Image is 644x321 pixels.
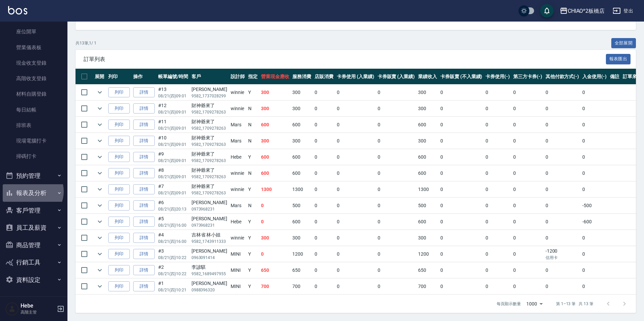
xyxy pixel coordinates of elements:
[335,182,376,197] td: 0
[158,125,188,131] p: 08/21 (四) 09:01
[540,4,554,18] button: save
[21,309,55,315] p: 高階主管
[291,198,313,214] td: 500
[544,214,581,230] td: 0
[3,133,65,149] a: 現場電腦打卡
[246,101,259,117] td: N
[376,101,417,117] td: 0
[76,40,96,46] p: 共 13 筆, 1 / 1
[291,165,313,181] td: 600
[133,233,155,243] a: 詳情
[108,120,130,130] button: 列印
[192,102,227,109] div: 財神爺來了
[192,264,227,271] div: 李諺騏
[439,246,484,262] td: 0
[158,158,188,164] p: 08/21 (四) 09:01
[511,69,544,85] th: 第三方卡券(-)
[156,230,190,246] td: #4
[581,230,608,246] td: 0
[192,190,227,196] p: 9582_1709278263
[291,230,313,246] td: 300
[511,262,544,278] td: 0
[606,54,631,64] button: 報表匯出
[544,149,581,165] td: 0
[3,271,65,289] button: 資料設定
[156,279,190,294] td: #1
[291,182,313,197] td: 1300
[3,219,65,236] button: 員工及薪資
[511,198,544,214] td: 0
[484,182,511,197] td: 0
[313,230,335,246] td: 0
[259,214,291,230] td: 0
[376,182,417,197] td: 0
[484,69,511,85] th: 卡券使用(-)
[291,262,313,278] td: 650
[581,101,608,117] td: 0
[544,133,581,149] td: 0
[192,86,227,93] div: [PERSON_NAME]
[158,206,188,212] p: 08/21 (四) 20:13
[259,182,291,197] td: 1300
[192,118,227,125] div: 財神爺來了
[313,262,335,278] td: 0
[484,246,511,262] td: 0
[544,246,581,262] td: -1200
[133,168,155,179] a: 詳情
[376,214,417,230] td: 0
[524,295,545,313] div: 1000
[557,4,608,18] button: CHIAO^2板橋店
[8,6,27,14] img: Logo
[192,93,227,99] p: 9582_1737028299
[439,85,484,100] td: 0
[133,152,155,162] a: 詳情
[313,279,335,294] td: 0
[3,118,65,133] a: 排班表
[581,246,608,262] td: 0
[246,149,259,165] td: Y
[511,101,544,117] td: 0
[158,109,188,115] p: 08/21 (四) 09:01
[156,85,190,100] td: #13
[192,141,227,148] p: 9582_1709278263
[416,165,439,181] td: 600
[95,200,105,211] button: expand row
[95,168,105,178] button: expand row
[108,233,130,243] button: 列印
[133,265,155,276] a: 詳情
[416,214,439,230] td: 600
[313,246,335,262] td: 0
[192,206,227,212] p: 0973968231
[259,165,291,181] td: 600
[229,69,246,85] th: 設計師
[192,174,227,180] p: 9582_1709278263
[511,246,544,262] td: 0
[246,133,259,149] td: N
[192,125,227,131] p: 9582_1709278263
[3,236,65,254] button: 商品管理
[133,87,155,98] a: 詳情
[95,217,105,227] button: expand row
[606,56,631,62] a: 報表匯出
[3,254,65,271] button: 行銷工具
[3,40,65,55] a: 營業儀表板
[511,117,544,133] td: 0
[93,69,107,85] th: 展開
[544,262,581,278] td: 0
[229,214,246,230] td: Hebe
[439,198,484,214] td: 0
[133,217,155,227] a: 詳情
[313,182,335,197] td: 0
[313,198,335,214] td: 0
[95,136,105,146] button: expand row
[335,149,376,165] td: 0
[158,93,188,99] p: 08/21 (四) 09:01
[259,246,291,262] td: 0
[313,85,335,100] td: 0
[439,101,484,117] td: 0
[484,262,511,278] td: 0
[229,85,246,100] td: winnie
[3,149,65,164] a: 掃碼打卡
[229,246,246,262] td: MINI
[158,238,188,245] p: 08/21 (四) 16:00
